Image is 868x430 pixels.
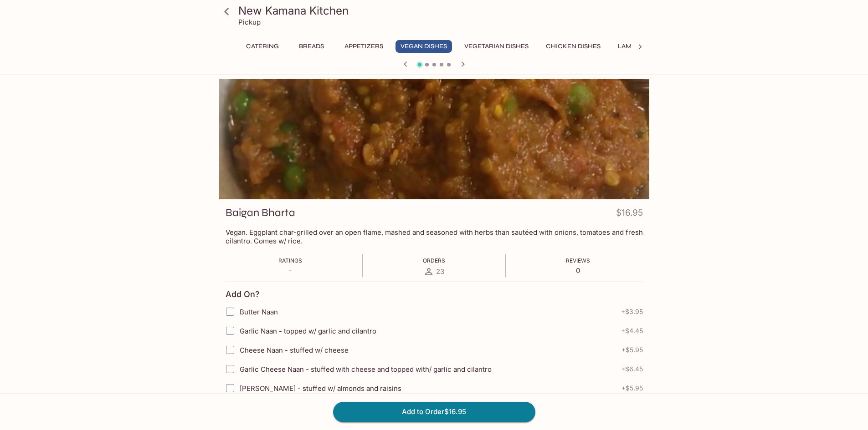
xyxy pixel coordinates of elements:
span: + $5.95 [621,346,643,354]
span: Butter Naan [240,308,278,316]
span: Cheese Naan - stuffed w/ cheese [240,346,349,354]
h4: $16.95 [616,206,643,223]
span: Garlic Cheese Naan - stuffed with cheese and topped with/ garlic and cilantro [240,365,492,374]
span: Ratings [278,257,302,264]
div: Baigan Bharta [219,79,649,199]
h3: Baigan Bharta [226,206,295,220]
span: + $4.45 [621,327,643,334]
span: 23 [436,267,444,276]
button: Appetizers [339,40,388,53]
button: Lamb Dishes [613,40,665,53]
h3: New Kamana Kitchen [238,4,646,18]
button: Vegan Dishes [395,40,452,53]
button: Add to Order$16.95 [333,402,535,422]
span: Orders [423,257,445,264]
span: + $3.95 [621,308,643,315]
p: Vegan. Eggplant char-grilled over an open flame, mashed and seasoned with herbs than sautéed with... [226,228,643,245]
p: - [278,266,302,275]
button: Vegetarian Dishes [459,40,534,53]
h4: Add On? [226,289,260,299]
span: + $6.45 [621,365,643,373]
span: Reviews [566,257,590,264]
span: [PERSON_NAME] - stuffed w/ almonds and raisins [240,384,401,393]
span: Garlic Naan - topped w/ garlic and cilantro [240,327,376,335]
p: Pickup [238,18,261,26]
button: Breads [291,40,332,53]
button: Chicken Dishes [541,40,606,53]
span: + $5.95 [621,384,643,392]
p: 0 [566,266,590,275]
button: Catering [241,40,284,53]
